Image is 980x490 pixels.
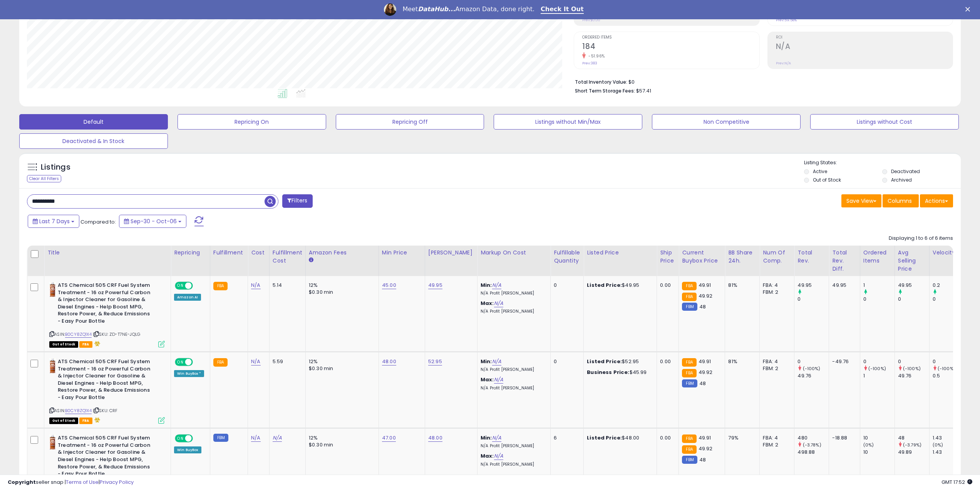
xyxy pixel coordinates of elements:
div: 79% [728,434,754,441]
div: FBM: 2 [763,365,788,372]
div: Markup on Cost [481,249,547,257]
div: 0.5 [933,372,964,379]
div: Title [47,249,168,257]
div: Win BuyBox * [174,370,204,377]
span: 49.91 [699,358,711,365]
small: Prev: 383 [582,61,597,66]
i: hazardous material [92,417,101,423]
div: Amazon AI [174,294,201,301]
span: OFF [192,435,204,442]
b: ATS Chemical 505 CRF Fuel System Treatment - 16 oz Powerful Carbon & Injector Cleaner for Gasolin... [58,434,151,479]
a: N/A [251,434,260,442]
div: 0 [863,296,895,303]
div: 49.76 [898,372,929,379]
button: Default [19,114,168,130]
a: 47.00 [382,434,396,442]
div: 498.88 [797,449,829,456]
span: 48 [699,303,706,310]
small: FBM [682,379,697,387]
span: ROI [776,35,953,40]
small: FBA [213,282,228,290]
div: 0 [933,296,964,303]
small: Prev: $0.00 [582,18,600,22]
div: 0 [797,358,829,365]
strong: Copyright [8,478,36,486]
a: Terms of Use [66,478,99,486]
img: 416kpI6291L._SL40_.jpg [49,282,56,297]
div: FBM: 2 [763,441,788,448]
div: $48.00 [587,434,651,441]
small: Prev: 59.58% [776,18,797,22]
span: Ordered Items [582,35,759,40]
div: Fulfillment Cost [273,249,302,265]
b: Max: [481,376,494,383]
p: N/A Profit [PERSON_NAME] [481,291,544,296]
small: FBA [682,282,696,290]
div: $45.99 [587,369,651,376]
b: Min: [481,434,492,441]
div: Win BuyBox [174,446,201,453]
span: All listings that are currently out of stock and unavailable for purchase on Amazon [49,341,78,348]
b: Total Inventory Value: [575,79,627,85]
p: N/A Profit [PERSON_NAME] [481,309,544,314]
small: FBA [682,293,696,301]
span: 48 [699,380,706,387]
button: Columns [883,194,919,207]
a: N/A [494,376,503,384]
div: 48 [898,434,929,441]
div: BB Share 24h. [728,249,756,265]
button: Save View [841,194,881,207]
span: 2025-10-14 17:52 GMT [941,478,972,486]
span: | SKU: CRF [93,407,118,414]
div: 10 [863,449,895,456]
a: 48.00 [428,434,442,442]
span: 49.92 [699,445,713,452]
div: 49.95 [797,282,829,289]
h2: N/A [776,42,953,52]
div: 0 [898,358,929,365]
small: FBA [682,445,696,454]
b: ATS Chemical 505 CRF Fuel System Treatment - 16 oz Powerful Carbon & Injector Cleaner for Gasolin... [58,282,151,327]
b: Listed Price: [587,358,622,365]
b: Max: [481,300,494,307]
div: 81% [728,282,754,289]
div: Ordered Items [863,249,891,265]
a: N/A [492,281,501,289]
button: Non Competitive [652,114,801,130]
div: Cost [251,249,266,257]
span: 49.91 [699,281,711,289]
small: FBA [682,358,696,367]
div: 0.2 [933,282,964,289]
button: Repricing Off [336,114,484,130]
span: 49.92 [699,369,713,376]
small: (-100%) [903,365,921,372]
div: FBM: 2 [763,289,788,296]
div: 0.00 [660,282,673,289]
div: 49.95 [832,282,854,289]
span: | SKU: ZD-T7NE-JQLG [93,331,140,337]
img: Profile image for Georgie [384,3,396,16]
span: Compared to: [80,218,116,226]
div: FBA: 4 [763,358,788,365]
button: Deactivated & In Stock [19,133,168,149]
i: hazardous material [92,341,101,346]
button: Last 7 Days [28,215,79,228]
a: N/A [494,452,503,460]
label: Archived [891,177,912,183]
p: Listing States: [804,159,961,167]
div: Clear All Filters [27,175,61,182]
span: ON [176,283,185,289]
small: FBM [213,434,228,442]
span: 48 [699,456,706,463]
a: N/A [273,434,282,442]
div: 12% [309,434,373,441]
div: ASIN: [49,282,165,347]
small: Amazon Fees. [309,257,313,264]
div: Fulfillable Quantity [554,249,580,265]
div: ASIN: [49,358,165,423]
div: Total Rev. Diff. [832,249,856,273]
small: (-3.79%) [903,442,921,448]
p: N/A Profit [PERSON_NAME] [481,367,544,372]
div: Min Price [382,249,422,257]
h5: Listings [41,162,70,173]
